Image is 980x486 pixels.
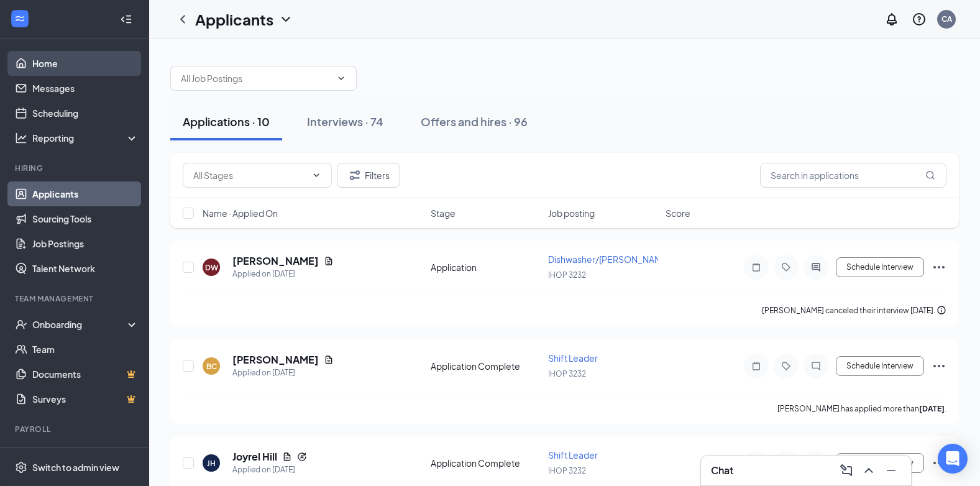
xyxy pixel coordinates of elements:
svg: ChevronDown [278,12,293,27]
div: Application [431,261,541,273]
button: Minimize [881,461,901,480]
svg: UserCheck [15,318,27,331]
div: BC [206,361,217,372]
div: Hiring [15,163,136,173]
svg: ChatInactive [808,361,823,371]
svg: ChevronUp [861,463,876,478]
a: Applicants [32,181,139,206]
svg: Notifications [884,12,899,27]
div: CA [941,14,952,24]
h5: [PERSON_NAME] [232,353,319,367]
div: Reporting [32,132,139,144]
svg: ActiveChat [808,262,823,272]
span: IHOP 3232 [548,466,586,475]
b: [DATE] [919,404,945,413]
svg: ChevronLeft [175,12,190,27]
div: Application Complete [431,360,541,372]
input: All Stages [193,168,306,182]
h1: Applicants [195,9,273,30]
svg: Tag [779,262,794,272]
span: IHOP 3232 [548,270,586,280]
div: Offers and hires · 96 [421,114,528,129]
a: DocumentsCrown [32,362,139,387]
a: Sourcing Tools [32,206,139,231]
svg: Reapply [297,452,307,462]
h5: Joyrel Hill [232,450,277,464]
svg: Ellipses [932,359,946,374]
svg: Note [749,262,764,272]
a: Scheduling [32,101,139,126]
svg: Note [749,361,764,371]
div: Open Intercom Messenger [938,444,968,474]
input: Search in applications [760,163,946,188]
div: Switch to admin view [32,461,119,474]
div: [PERSON_NAME] canceled their interview [DATE]. [762,305,946,317]
svg: Filter [347,168,362,183]
svg: Document [324,256,334,266]
svg: Info [936,305,946,315]
button: ChevronUp [859,461,879,480]
svg: QuestionInfo [912,12,927,27]
svg: Settings [15,461,27,474]
span: Name · Applied On [203,207,278,219]
div: Team Management [15,293,136,304]
svg: ChevronDown [336,73,346,83]
div: Payroll [15,424,136,434]
svg: ComposeMessage [839,463,854,478]
a: SurveysCrown [32,387,139,411]
span: Shift Leader [548,352,598,364]
svg: Tag [779,361,794,371]
svg: Collapse [120,13,132,25]
span: Dishwasher/[PERSON_NAME] [548,254,670,265]
svg: ChevronDown [311,170,321,180]
input: All Job Postings [181,71,331,85]
h5: [PERSON_NAME] [232,254,319,268]
span: Stage [431,207,456,219]
h3: Chat [711,464,733,477]
a: Team [32,337,139,362]
div: DW [205,262,218,273]
div: Applied on [DATE] [232,464,307,476]
div: Interviews · 74 [307,114,383,129]
div: JH [207,458,216,469]
p: [PERSON_NAME] has applied more than . [777,403,946,414]
a: Job Postings [32,231,139,256]
svg: MagnifyingGlass [925,170,935,180]
a: Talent Network [32,256,139,281]
span: IHOP 3232 [548,369,586,378]
a: Messages [32,76,139,101]
svg: Ellipses [932,260,946,275]
svg: Analysis [15,132,27,144]
button: ComposeMessage [836,461,856,480]
button: Schedule Interview [836,453,924,473]
span: Job posting [548,207,595,219]
svg: WorkstreamLogo [14,12,26,25]
div: Applied on [DATE] [232,268,334,280]
svg: Document [324,355,334,365]
button: Schedule Interview [836,257,924,277]
a: Home [32,51,139,76]
a: PayrollCrown [32,442,139,467]
span: Shift Leader [548,449,598,461]
svg: Document [282,452,292,462]
button: Schedule Interview [836,356,924,376]
svg: Minimize [884,463,899,478]
button: Filter Filters [337,163,400,188]
div: Applications · 10 [183,114,270,129]
div: Applied on [DATE] [232,367,334,379]
span: Score [666,207,690,219]
div: Onboarding [32,318,128,331]
svg: Ellipses [932,456,946,470]
div: Application Complete [431,457,541,469]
